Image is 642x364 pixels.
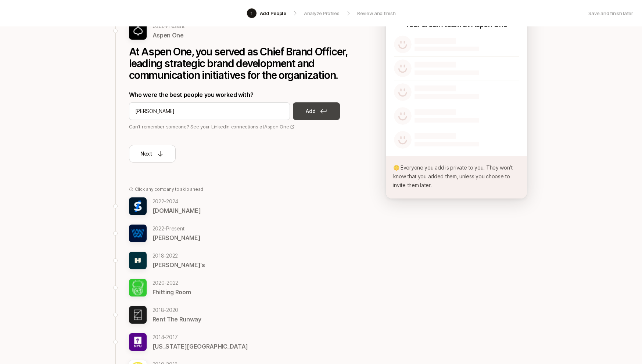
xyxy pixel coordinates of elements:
[153,306,201,314] p: 2018 - 2020
[129,90,349,99] p: Who were the best people you worked with?
[394,131,412,149] img: default-avatar.svg
[153,342,248,351] p: [US_STATE][GEOGRAPHIC_DATA]
[153,251,205,260] p: 2018 - 2022
[129,197,147,215] img: 9b4b1cf5_9345_48e7_902b_2b1efc546a41.jpg
[129,145,176,163] button: Next
[129,123,349,130] p: Can’t remember someone?
[588,10,633,17] a: Save and finish later
[306,107,315,116] p: Add
[129,225,147,242] img: 93661ae6_ee05_48f7_abe4_58b3f237cb51.jpg
[394,83,412,101] img: default-avatar.svg
[153,197,201,206] p: 2022 - 2024
[153,30,185,40] p: Aspen One
[140,149,152,158] p: Next
[260,10,286,17] p: Add People
[153,206,201,215] p: [DOMAIN_NAME]
[304,10,340,17] p: Analyze Profiles
[190,124,294,130] a: See your LinkedIn connections atAspen One
[129,46,349,81] p: At Aspen One, you served as Chief Brand Officer, leading strategic brand development and communic...
[394,59,412,77] img: default-avatar.svg
[153,224,201,233] p: 2022 - Present
[393,163,520,190] p: 🤫 Everyone you add is private to you. They won’t know that you added them, unless you choose to i...
[129,333,147,351] img: 438dd263_a737_42d3_b755_4653eac8aaa7.jpg
[153,314,201,324] p: Rent The Runway
[153,333,248,342] p: 2014 - 2017
[153,279,191,287] p: 2020 - 2022
[129,279,147,296] img: 9da3a30c_9267_486e_b5cc_69b7d1ae81b4.jpg
[293,102,340,120] button: Add
[129,306,147,324] img: 29ed19f9_5970_4cb5_8818_d6bf62029354.jpg
[153,233,201,243] p: [PERSON_NAME]
[153,260,205,270] p: [PERSON_NAME]'s
[153,287,191,297] p: Fhitting Room
[394,36,412,53] img: default-avatar.svg
[135,186,204,193] p: Click any company to skip ahead
[129,22,147,40] img: 08d0fc41_7e9f_443c_8c20_5963d784f33f.jpg
[394,107,412,125] img: default-avatar.svg
[251,10,253,17] p: 1
[357,10,396,17] p: Review and finish
[129,252,147,269] img: 5dd221ec_ff11_4222_9ee5_04b121941d4a.jpg
[135,107,284,116] input: Add their name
